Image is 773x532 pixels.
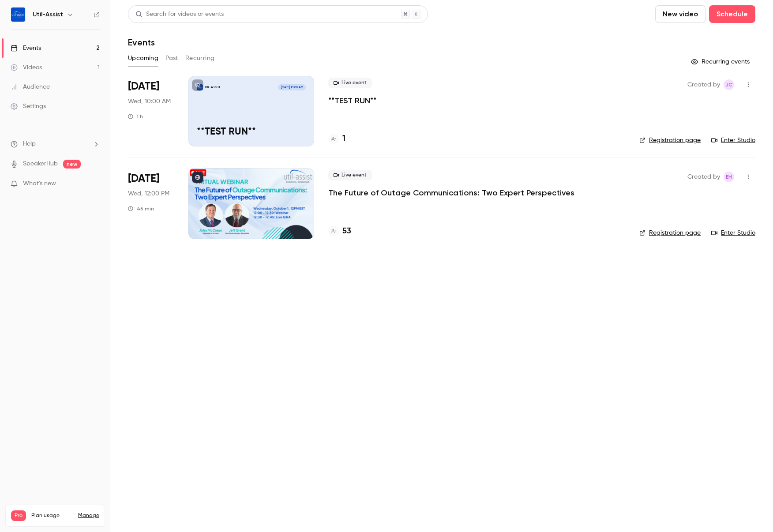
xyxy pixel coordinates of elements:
span: JC [725,79,732,90]
div: Search for videos or events [135,10,224,19]
span: new [63,160,81,169]
span: Josh C [724,79,734,90]
span: Wed, 12:00 PM [128,189,169,198]
div: Audience [11,82,50,91]
a: Registration page [639,229,701,237]
a: Registration page [639,136,701,145]
button: Past [165,51,178,65]
span: [DATE] [128,172,159,186]
h4: 53 [342,225,351,237]
button: Recurring events [687,55,755,69]
span: [DATE] 10:00 AM [278,84,305,90]
button: Schedule [709,5,755,23]
button: Upcoming [128,51,158,65]
a: 53 [328,225,351,237]
li: help-dropdown-opener [11,139,100,149]
div: 1 h [128,113,143,120]
span: What's new [23,179,56,188]
iframe: Noticeable Trigger [89,180,100,188]
span: Plan usage [31,512,73,519]
div: Videos [11,63,42,72]
span: Emily Henderson [724,172,734,182]
div: Settings [11,102,46,111]
button: New video [655,5,705,23]
h6: Util-Assist [33,10,63,19]
img: Util-Assist [11,7,25,22]
span: Live event [328,78,372,88]
div: Events [11,44,41,52]
span: [DATE] [128,79,159,94]
a: **TEST RUN**Util-Assist[DATE] 10:00 AM**TEST RUN** [188,76,314,146]
h1: Events [128,37,155,48]
a: 1 [328,133,345,145]
a: Enter Studio [711,229,755,237]
p: Util-Assist [205,85,220,90]
a: The Future of Outage Communications: Two Expert Perspectives [328,187,574,198]
span: Live event [328,170,372,180]
span: EH [726,172,732,182]
button: Recurring [185,51,215,65]
div: Oct 1 Wed, 10:00 AM (America/New York) [128,76,174,146]
div: Oct 1 Wed, 12:00 PM (America/Toronto) [128,168,174,239]
span: Pro [11,510,26,521]
a: Enter Studio [711,136,755,145]
span: Wed, 10:00 AM [128,97,171,106]
a: SpeakerHub [23,159,58,169]
span: Created by [687,79,720,90]
span: Created by [687,172,720,182]
div: 45 min [128,205,154,212]
h4: 1 [342,133,345,145]
a: Manage [78,512,99,519]
span: Help [23,139,36,149]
